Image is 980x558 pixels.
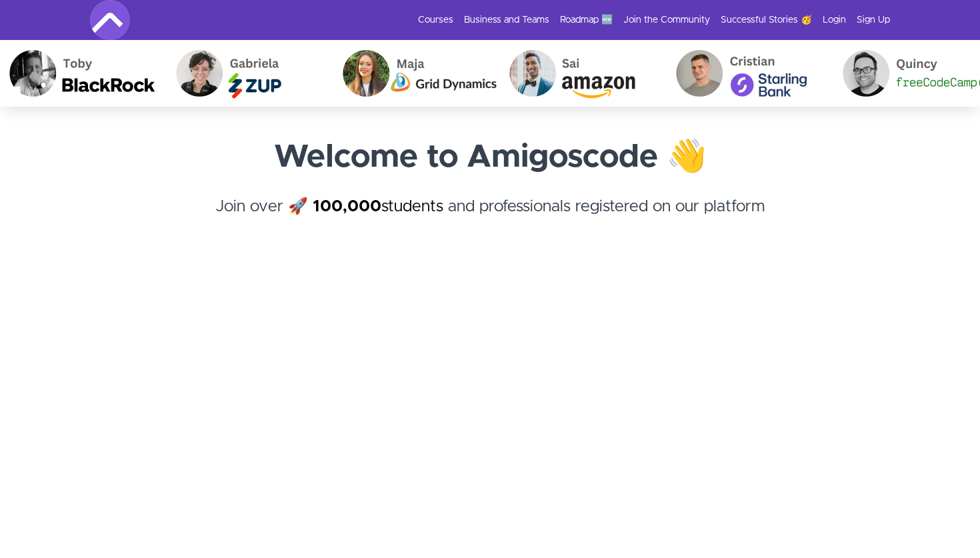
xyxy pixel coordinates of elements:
[665,40,832,107] img: Cristian
[464,13,549,27] a: Business and Teams
[857,13,890,27] a: Sign Up
[313,199,443,215] a: 100,000students
[274,141,707,173] strong: Welcome to Amigoscode 👋
[90,195,890,243] h4: Join over 🚀 and professionals registered on our platform
[313,199,381,215] strong: 100,000
[721,13,812,27] a: Successful Stories 🥳
[823,13,846,27] a: Login
[332,40,499,107] img: Maja
[560,13,613,27] a: Roadmap 🆕
[165,40,332,107] img: Gabriela
[418,13,453,27] a: Courses
[623,13,710,27] a: Join the Community
[499,40,665,107] img: Sai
